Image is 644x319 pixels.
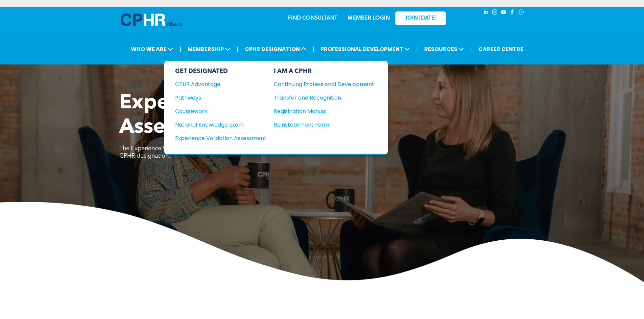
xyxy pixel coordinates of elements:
a: facebook [509,8,516,18]
div: I AM A CPHR [274,68,374,75]
div: Coursework [175,107,257,115]
a: CAREER CENTRE [476,43,525,55]
span: JOIN [DATE] [405,15,436,22]
li: | [180,42,181,56]
span: CPHR DESIGNATION [243,43,308,55]
span: RESOURCES [422,43,466,55]
span: WHO WE ARE [129,43,175,55]
li: | [416,42,418,56]
img: A blue and white logo for cp alberta [121,14,182,26]
li: | [470,42,472,56]
div: Reinstatement Form [274,121,364,129]
a: Transfer and Recognition [274,94,374,102]
span: PROFESSIONAL DEVELOPMENT [318,43,412,55]
li: | [313,42,314,56]
div: CPHR Advantage [175,80,257,88]
div: National Knowledge Exam [175,121,257,129]
a: CPHR Advantage [175,80,266,88]
a: JOIN [DATE] [395,11,446,25]
a: National Knowledge Exam [175,121,266,129]
a: Pathways [175,94,266,102]
a: Reinstatement Form [274,121,374,129]
a: Coursework [175,107,266,115]
span: The Experience Validation Assessment (EVA) is the final step to achieve the CPHR designation. [119,145,322,159]
a: youtube [500,8,507,18]
a: linkedin [482,8,490,18]
span: Experience Validation Assessment [119,93,335,138]
div: Experience Validation Assessment [175,134,257,142]
a: FIND CONSULTANT [288,16,337,21]
div: Registration Manual [274,107,364,115]
a: MEMBER LOGIN [348,16,390,21]
a: Registration Manual [274,107,374,115]
div: Continuing Professional Development [274,80,364,88]
a: Social network [518,8,525,18]
div: Pathways [175,94,257,102]
div: GET DESIGNATED [175,68,266,75]
a: Experience Validation Assessment [175,134,266,142]
a: Continuing Professional Development [274,80,374,88]
span: MEMBERSHIP [186,43,232,55]
a: instagram [491,8,499,18]
div: Transfer and Recognition [274,94,364,102]
li: | [237,42,238,56]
